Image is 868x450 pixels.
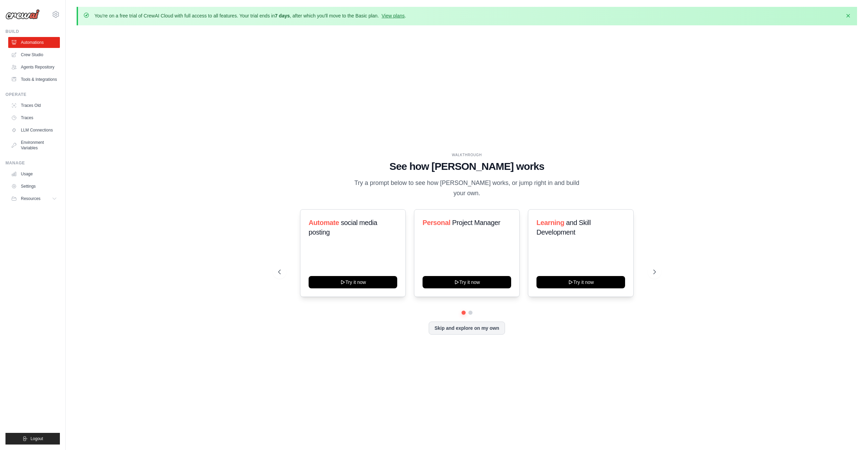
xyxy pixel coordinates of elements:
[5,160,60,166] div: Manage
[429,322,505,335] button: Skip and explore on my own
[8,62,60,73] a: Agents Repository
[352,178,582,198] p: Try a prompt below to see how [PERSON_NAME] works, or jump right in and build your own.
[8,168,60,179] a: Usage
[94,12,406,19] p: You're on a free trial of CrewAI Cloud with full access to all features. Your trial ends in , aft...
[834,417,868,450] iframe: Chat Widget
[8,137,60,153] a: Environment Variables
[8,74,60,85] a: Tools & Integrations
[278,152,656,158] div: WALKTHROUGH
[536,219,564,226] span: Learning
[278,160,656,173] h1: See how [PERSON_NAME] works
[309,219,377,236] span: social media posting
[8,37,60,48] a: Automations
[423,276,511,288] button: Try it now
[536,219,591,236] span: and Skill Development
[423,219,450,226] span: Personal
[452,219,500,226] span: Project Manager
[8,49,60,60] a: Crew Studio
[536,276,625,288] button: Try it now
[309,219,339,226] span: Automate
[309,276,397,288] button: Try it now
[5,29,60,34] div: Build
[381,13,404,18] a: View plans
[30,436,43,441] span: Logout
[8,125,60,136] a: LLM Connections
[8,100,60,111] a: Traces Old
[5,9,40,20] img: Logo
[8,112,60,123] a: Traces
[275,13,290,18] strong: 7 days
[5,433,60,445] button: Logout
[21,196,40,201] span: Resources
[5,92,60,97] div: Operate
[8,181,60,192] a: Settings
[8,193,60,204] button: Resources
